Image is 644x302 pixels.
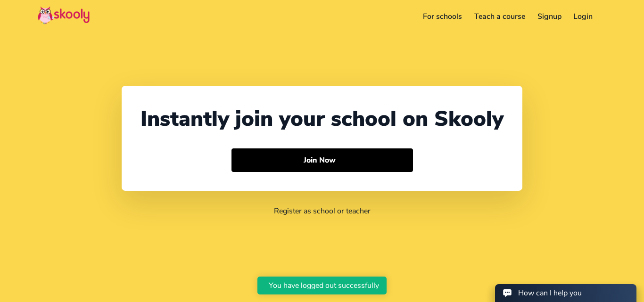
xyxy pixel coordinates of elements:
[231,148,413,172] button: Join Now
[274,206,371,216] a: Register as school or teacher
[140,105,504,133] div: Instantly join your school on Skooly
[269,280,379,291] div: You have logged out successfully
[38,6,90,24] img: Skooly
[417,9,469,24] a: For schools
[468,9,531,24] a: Teach a course
[531,9,568,24] a: Signup
[567,9,599,24] a: Login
